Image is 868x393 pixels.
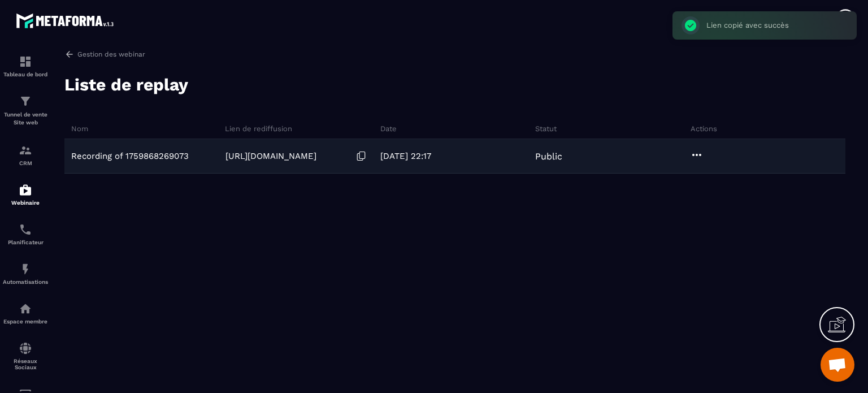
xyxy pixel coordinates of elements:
p: CRM [3,160,48,166]
a: automationsautomationsAutomatisations [3,254,48,293]
a: Gestion des webinar [64,49,845,59]
h6: Lien de rediffusion [225,124,377,133]
p: Espace membre [3,318,48,325]
p: Planificateur [3,239,48,245]
p: Automatisations [3,279,48,285]
p: Réseaux Sociaux [3,358,48,370]
a: formationformationCRM [3,135,48,175]
img: social-network [19,342,32,355]
a: formationformationTunnel de vente Site web [3,86,48,135]
p: Recording of 1759868269073 [71,151,189,161]
a: social-networksocial-networkRéseaux Sociaux [3,333,48,379]
a: automationsautomationsEspace membre [3,293,48,333]
a: [URL][DOMAIN_NAME] [225,151,316,161]
p: Tableau de bord [3,71,48,77]
img: automations [19,302,32,316]
a: formationformationTableau de bord [3,46,48,86]
img: logo [16,10,118,31]
h6: Statut [535,124,687,133]
img: formation [19,55,32,68]
img: formation [19,94,32,108]
img: scheduler [19,223,32,236]
a: schedulerschedulerPlanificateur [3,214,48,254]
p: Webinaire [3,200,48,206]
div: Ouvrir le chat [821,348,854,382]
h6: Nom [71,124,222,133]
a: automationsautomationsWebinaire [3,175,48,214]
img: automations [19,183,32,197]
h6: Actions [691,124,843,133]
p: Tunnel de vente Site web [3,111,48,127]
h6: Date [380,124,532,133]
p: [DATE] 22:17 [380,151,431,161]
div: Public [532,151,687,162]
h2: Liste de replay [64,74,188,96]
img: formation [19,144,32,157]
img: automations [19,262,32,276]
p: Gestion des webinar [77,50,145,58]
